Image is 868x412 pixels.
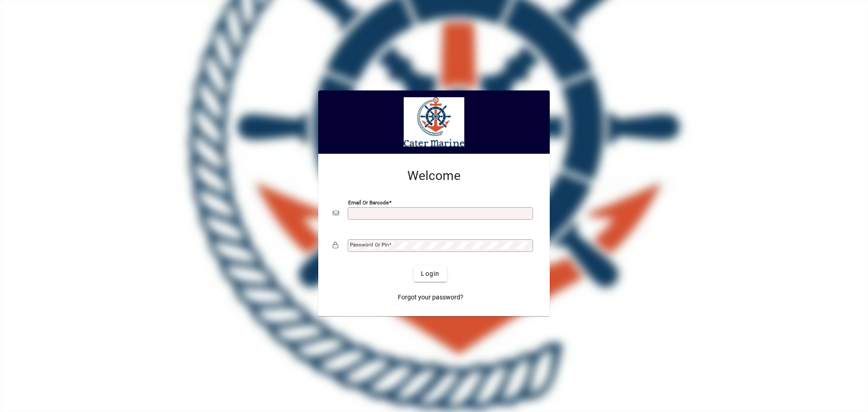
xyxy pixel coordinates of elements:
[394,289,467,305] a: Forgot your password?
[398,293,463,302] span: Forgot your password?
[350,242,389,248] mat-label: Password or Pin
[348,199,389,206] mat-label: Email or Barcode
[414,265,447,282] button: Login
[421,269,439,279] span: Login
[333,168,535,184] h2: Welcome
